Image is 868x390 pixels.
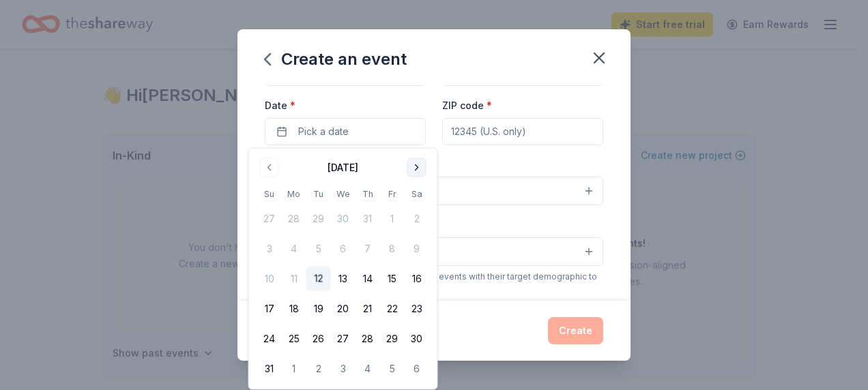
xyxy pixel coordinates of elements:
[407,158,426,177] button: Go to next month
[257,187,282,201] th: Sunday
[331,357,356,381] button: 3
[265,48,407,70] div: Create an event
[282,297,306,321] button: 18
[306,297,331,321] button: 19
[257,297,282,321] button: 17
[331,187,356,201] th: Wednesday
[405,187,429,201] th: Saturday
[306,187,331,201] th: Tuesday
[282,357,306,381] button: 1
[356,357,380,381] button: 4
[328,160,358,176] div: [DATE]
[380,187,405,201] th: Friday
[380,327,405,351] button: 29
[405,327,429,351] button: 30
[405,357,429,381] button: 6
[356,187,380,201] th: Thursday
[405,267,429,291] button: 16
[260,158,279,177] button: Go to previous month
[306,327,331,351] button: 26
[442,118,603,145] input: 12345 (U.S. only)
[331,267,356,291] button: 13
[442,99,492,112] label: ZIP code
[405,297,429,321] button: 23
[331,297,356,321] button: 20
[306,267,331,291] button: 12
[298,123,349,140] span: Pick a date
[380,357,405,381] button: 5
[356,267,380,291] button: 14
[380,267,405,291] button: 15
[282,327,306,351] button: 25
[356,297,380,321] button: 21
[380,297,405,321] button: 22
[265,118,426,145] button: Pick a date
[265,99,426,112] label: Date
[331,327,356,351] button: 27
[257,357,282,381] button: 31
[282,187,306,201] th: Monday
[257,327,282,351] button: 24
[356,327,380,351] button: 28
[306,357,331,381] button: 2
